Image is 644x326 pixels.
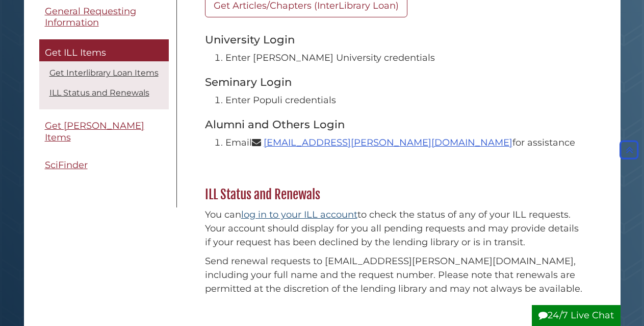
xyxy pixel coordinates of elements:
li: Enter Populi credentials [225,94,585,107]
span: Get [PERSON_NAME] Items [45,121,144,144]
a: Get ILL Items [39,39,169,62]
h3: University Login [205,33,585,46]
span: Get ILL Items [45,47,106,58]
h2: ILL Status and Renewals [200,187,590,203]
a: [EMAIL_ADDRESS][PERSON_NAME][DOMAIN_NAME] [264,137,512,148]
button: 24/7 Live Chat [532,305,621,326]
span: SciFinder [45,160,88,171]
p: You can to check the status of any of your ILL requests. Your account should display for you all ... [205,208,585,249]
a: Get [PERSON_NAME] Items [39,115,169,149]
li: Enter [PERSON_NAME] University credentials [225,51,585,65]
a: ILL Status and Renewals [49,88,149,98]
h3: Seminary Login [205,75,585,88]
a: SciFinder [39,154,169,177]
li: Email for assistance [225,136,585,150]
span: General Requesting Information [45,6,136,29]
a: Back to Top [617,145,641,156]
a: Get Interlibrary Loan Items [49,68,159,78]
p: Send renewal requests to [EMAIL_ADDRESS][PERSON_NAME][DOMAIN_NAME], including your full name and ... [205,254,585,296]
a: log in to your ILL account [241,209,357,220]
h3: Alumni and Others Login [205,118,585,131]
